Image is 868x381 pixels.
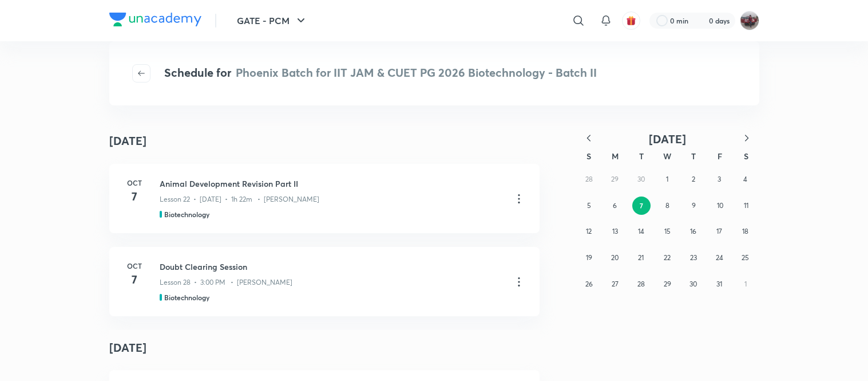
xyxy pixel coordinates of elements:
[649,131,686,147] span: [DATE]
[606,197,624,215] button: October 6, 2025
[230,9,315,32] button: GATE - PCM
[665,201,669,210] abbr: October 8, 2025
[109,330,540,366] h4: [DATE]
[632,197,651,215] button: October 7, 2025
[718,151,722,162] abbr: Friday
[109,13,201,26] img: Company Logo
[622,11,640,30] button: avatar
[638,253,644,262] abbr: October 21, 2025
[586,253,592,262] abbr: October 19, 2025
[658,170,676,188] button: October 1, 2025
[658,222,676,241] button: October 15, 2025
[109,164,540,233] a: Oct7Animal Development Revision Part IILesson 22 • [DATE] • 1h 22m • [PERSON_NAME]Biotechnology
[632,222,650,241] button: October 14, 2025
[743,175,747,183] abbr: October 4, 2025
[580,249,598,267] button: October 19, 2025
[612,280,619,288] abbr: October 27, 2025
[123,261,146,271] h6: Oct
[601,132,734,146] button: [DATE]
[160,178,503,190] h3: Animal Development Revision Part II
[684,249,703,267] button: October 23, 2025
[586,151,591,162] abbr: Sunday
[744,151,748,162] abbr: Saturday
[164,209,209,219] h5: Biotechnology
[632,275,650,293] button: October 28, 2025
[711,197,729,215] button: October 10, 2025
[666,175,668,183] abbr: October 1, 2025
[658,249,676,267] button: October 22, 2025
[717,201,723,210] abbr: October 10, 2025
[692,175,695,183] abbr: October 2, 2025
[638,227,644,235] abbr: October 14, 2025
[663,151,671,162] abbr: Wednesday
[659,197,677,215] button: October 8, 2025
[612,151,619,162] abbr: Monday
[690,253,697,262] abbr: October 23, 2025
[160,261,503,273] h3: Doubt Clearing Session
[718,175,721,183] abbr: October 3, 2025
[123,178,146,188] h6: Oct
[160,194,319,205] p: Lesson 22 • [DATE] • 1h 22m • [PERSON_NAME]
[742,253,749,262] abbr: October 25, 2025
[164,64,597,83] h4: Schedule for
[123,188,146,205] h4: 7
[606,222,624,241] button: October 13, 2025
[612,227,618,235] abbr: October 13, 2025
[691,151,696,162] abbr: Thursday
[664,253,671,262] abbr: October 22, 2025
[109,13,201,29] a: Company Logo
[160,277,292,288] p: Lesson 28 • 3:00 PM • [PERSON_NAME]
[632,249,650,267] button: October 21, 2025
[613,201,617,210] abbr: October 6, 2025
[606,275,624,293] button: October 27, 2025
[109,132,146,150] h4: [DATE]
[737,197,755,215] button: October 11, 2025
[736,170,755,188] button: October 4, 2025
[689,280,697,288] abbr: October 30, 2025
[736,249,755,267] button: October 25, 2025
[611,253,619,262] abbr: October 20, 2025
[742,227,748,235] abbr: October 18, 2025
[716,280,722,288] abbr: October 31, 2025
[716,253,723,262] abbr: October 24, 2025
[684,222,703,241] button: October 16, 2025
[664,280,671,288] abbr: October 29, 2025
[236,65,597,80] span: Phoenix Batch for IIT JAM & CUET PG 2026 Biotechnology - Batch II
[637,280,645,288] abbr: October 28, 2025
[580,222,598,241] button: October 12, 2025
[606,249,624,267] button: October 20, 2025
[710,249,728,267] button: October 24, 2025
[710,275,728,293] button: October 31, 2025
[685,197,703,215] button: October 9, 2025
[123,271,146,288] h4: 7
[744,201,748,210] abbr: October 11, 2025
[586,227,592,235] abbr: October 12, 2025
[710,222,728,241] button: October 17, 2025
[639,151,644,162] abbr: Tuesday
[690,227,696,235] abbr: October 16, 2025
[587,201,591,210] abbr: October 5, 2025
[580,275,598,293] button: October 26, 2025
[664,227,671,235] abbr: October 15, 2025
[580,197,598,215] button: October 5, 2025
[626,15,636,26] img: avatar
[692,201,696,210] abbr: October 9, 2025
[684,275,703,293] button: October 30, 2025
[716,227,722,235] abbr: October 17, 2025
[585,280,593,288] abbr: October 26, 2025
[684,170,703,188] button: October 2, 2025
[740,11,759,30] img: amirhussain Hussain
[736,222,755,241] button: October 18, 2025
[640,201,643,210] abbr: October 7, 2025
[164,292,209,303] h5: Biotechnology
[695,15,707,26] img: streak
[710,170,728,188] button: October 3, 2025
[109,247,540,316] a: Oct7Doubt Clearing SessionLesson 28 • 3:00 PM • [PERSON_NAME]Biotechnology
[658,275,676,293] button: October 29, 2025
